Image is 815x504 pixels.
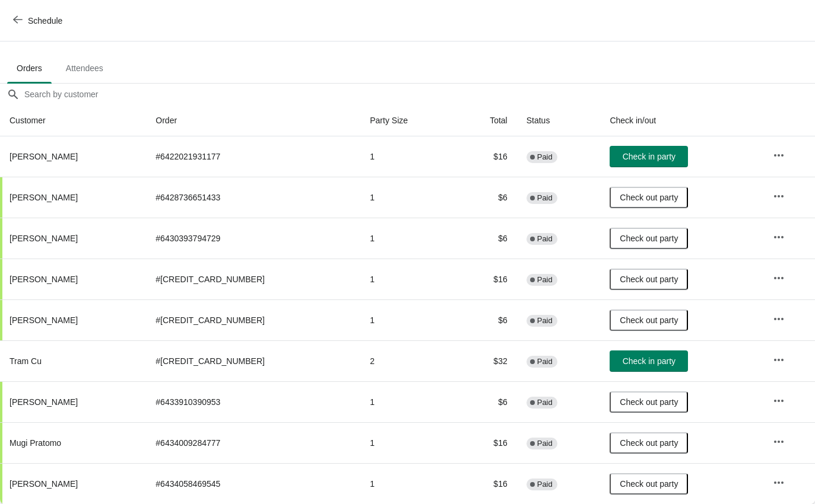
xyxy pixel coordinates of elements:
[623,356,676,366] span: Check in party
[9,356,42,366] span: Tram Cu
[610,350,688,372] button: Check in party
[620,438,678,448] span: Check out party
[9,234,78,243] span: [PERSON_NAME]
[360,259,455,299] td: 1
[360,422,455,463] td: 1
[456,463,517,504] td: $16
[537,152,553,162] span: Paid
[146,381,360,422] td: # 6433910390953
[360,218,455,259] td: 1
[6,10,72,31] button: Schedule
[9,438,61,448] span: Mugi Pratomo
[620,479,678,489] span: Check out party
[146,422,360,463] td: # 6434009284777
[620,234,678,243] span: Check out party
[146,105,360,136] th: Order
[456,340,517,381] td: $32
[620,193,678,202] span: Check out party
[537,275,553,285] span: Paid
[146,340,360,381] td: # [CREDIT_CARD_NUMBER]
[620,397,678,407] span: Check out party
[456,259,517,299] td: $16
[537,439,553,448] span: Paid
[9,193,78,202] span: [PERSON_NAME]
[360,381,455,422] td: 1
[610,391,688,413] button: Check out party
[28,16,62,25] span: Schedule
[610,432,688,454] button: Check out party
[9,315,78,325] span: [PERSON_NAME]
[146,299,360,340] td: # [CREDIT_CARD_NUMBER]
[456,381,517,422] td: $6
[9,479,78,489] span: [PERSON_NAME]
[620,275,678,284] span: Check out party
[610,269,688,290] button: Check out party
[360,340,455,381] td: 2
[620,315,678,325] span: Check out party
[360,463,455,504] td: 1
[456,422,517,463] td: $16
[623,152,676,161] span: Check in party
[537,316,553,326] span: Paid
[456,105,517,136] th: Total
[146,136,360,177] td: # 6422021931177
[7,58,52,79] span: Orders
[537,234,553,244] span: Paid
[146,463,360,504] td: # 6434058469545
[610,228,688,249] button: Check out party
[360,136,455,177] td: 1
[9,397,78,407] span: [PERSON_NAME]
[537,480,553,489] span: Paid
[146,177,360,218] td: # 6428736651433
[456,177,517,218] td: $6
[537,357,553,366] span: Paid
[360,299,455,340] td: 1
[456,218,517,259] td: $6
[146,218,360,259] td: # 6430393794729
[610,310,688,331] button: Check out party
[360,105,455,136] th: Party Size
[537,398,553,407] span: Paid
[537,193,553,203] span: Paid
[456,136,517,177] td: $16
[610,473,688,495] button: Check out party
[24,84,815,105] input: Search by customer
[9,275,78,284] span: [PERSON_NAME]
[456,299,517,340] td: $6
[146,259,360,299] td: # [CREDIT_CARD_NUMBER]
[517,105,601,136] th: Status
[9,152,78,161] span: [PERSON_NAME]
[610,187,688,208] button: Check out party
[610,146,688,167] button: Check in party
[600,105,763,136] th: Check in/out
[360,177,455,218] td: 1
[56,58,113,79] span: Attendees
